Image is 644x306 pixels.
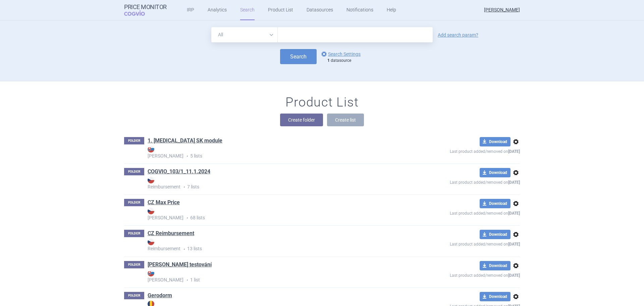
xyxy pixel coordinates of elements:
[183,215,190,221] i: •
[285,95,359,110] h1: Product List
[148,137,222,144] a: 1. [MEDICAL_DATA] SK module
[124,292,144,299] p: FOLDER
[401,270,520,279] p: Last product added/removed on
[148,261,212,270] h1: Eli testování
[148,168,210,175] a: COGVIO_103/1_11.1.2024
[480,230,511,239] button: Download
[180,246,187,253] i: •
[148,292,172,299] a: Gerodorm
[148,199,180,206] a: CZ Max Price
[148,230,194,237] a: CZ Reimbursement
[148,261,212,268] a: [PERSON_NAME] testování
[148,177,154,183] img: CZ
[401,208,520,217] p: Last product added/removed on
[480,168,511,177] button: Download
[148,146,401,159] strong: [PERSON_NAME]
[480,199,511,208] button: Download
[508,149,520,154] strong: [DATE]
[508,211,520,216] strong: [DATE]
[148,292,172,301] h1: Gerodorm
[180,184,187,190] i: •
[401,177,520,186] p: Last product added/removed on
[124,261,144,268] p: FOLDER
[148,208,154,214] img: CZ
[508,273,520,278] strong: [DATE]
[148,208,401,220] strong: [PERSON_NAME]
[124,199,144,206] p: FOLDER
[148,230,194,238] h1: CZ Reimbursement
[438,33,478,37] a: Add search param?
[508,180,520,185] strong: [DATE]
[148,270,154,276] img: SK
[148,270,401,283] p: 1 list
[124,168,144,175] p: FOLDER
[280,49,317,64] button: Search
[148,177,401,189] strong: Reimbursement
[124,4,167,16] a: Price MonitorCOGVIO
[280,114,323,126] button: Create folder
[480,292,511,301] button: Download
[148,199,180,208] h1: CZ Max Price
[148,238,401,252] p: 13 lists
[148,270,401,282] strong: [PERSON_NAME]
[148,146,401,160] p: 5 lists
[124,230,144,237] p: FOLDER
[148,146,154,152] img: SK
[320,50,361,58] a: Search Settings
[148,238,401,251] strong: Reimbursement
[183,153,190,160] i: •
[148,168,210,177] h1: COGVIO_103/1_11.1.2024
[124,10,154,16] span: COGVIO
[401,146,520,155] p: Last product added/removed on
[148,208,401,221] p: 68 lists
[327,58,364,63] div: datasource
[148,238,154,245] img: CZ
[401,239,520,248] p: Last product added/removed on
[327,114,364,126] button: Create list
[148,137,222,146] h1: 1. Humira SK module
[124,137,144,144] p: FOLDER
[480,137,511,146] button: Download
[327,58,330,63] strong: 1
[148,177,401,190] p: 7 lists
[508,242,520,247] strong: [DATE]
[183,277,190,283] i: •
[124,4,167,10] strong: Price Monitor
[480,261,511,270] button: Download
